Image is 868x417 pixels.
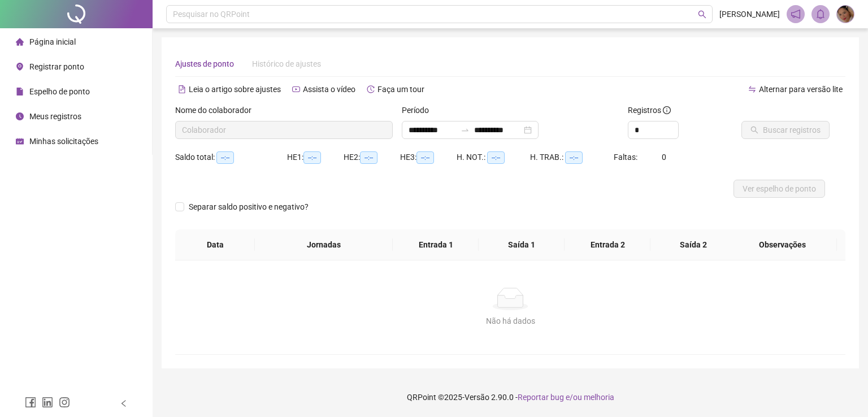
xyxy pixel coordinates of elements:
div: Não há dados [189,315,832,327]
span: Meus registros [29,112,81,121]
th: Saída 2 [650,229,736,260]
th: Observações [728,229,837,260]
span: --:-- [487,151,505,164]
span: history [367,85,375,93]
span: file-text [178,85,186,93]
footer: QRPoint © 2025 - 2.90.0 - [153,377,868,417]
span: Reportar bug e/ou melhoria [518,393,614,402]
div: H. TRAB.: [530,151,614,164]
span: bell [815,9,826,19]
span: search [698,10,706,19]
span: schedule [16,137,24,145]
div: H. NOT.: [457,151,530,164]
span: clock-circle [16,112,24,120]
span: to [461,125,470,134]
span: Leia o artigo sobre ajustes [189,85,281,94]
span: left [120,399,128,407]
th: Entrada 2 [565,229,650,260]
th: Jornadas [255,229,393,260]
span: facebook [25,397,36,408]
div: HE 3: [400,151,457,164]
span: Registros [628,104,671,116]
span: info-circle [663,106,671,114]
span: Separar saldo positivo e negativo? [184,201,313,213]
span: Minhas solicitações [29,137,98,146]
span: --:-- [360,151,377,164]
span: Registrar ponto [29,62,84,71]
div: Saldo total: [175,151,287,164]
span: environment [16,63,24,71]
span: file [16,88,24,95]
span: notification [791,9,801,19]
button: Buscar registros [741,121,830,139]
span: Versão [465,393,489,402]
span: Histórico de ajustes [252,59,321,68]
span: Faltas: [614,153,639,162]
span: --:-- [216,151,234,164]
label: Nome do colaborador [175,104,259,116]
span: Página inicial [29,37,76,46]
span: --:-- [565,151,583,164]
th: Entrada 1 [393,229,479,260]
th: Saída 1 [479,229,565,260]
span: [PERSON_NAME] [719,8,780,20]
span: instagram [59,397,70,408]
span: Espelho de ponto [29,87,90,96]
div: HE 2: [344,151,400,164]
img: 90499 [837,6,854,23]
span: home [16,38,24,46]
span: --:-- [416,151,434,164]
span: Assista o vídeo [303,85,355,94]
th: Data [175,229,255,260]
button: Ver espelho de ponto [734,180,825,198]
div: HE 1: [287,151,344,164]
span: Faça um tour [377,85,424,94]
span: youtube [292,85,300,93]
span: --:-- [303,151,321,164]
span: linkedin [42,397,53,408]
label: Período [402,104,436,116]
span: swap [748,85,756,93]
span: Ajustes de ponto [175,59,234,68]
span: 0 [662,153,666,162]
span: swap-right [461,125,470,134]
span: Alternar para versão lite [759,85,843,94]
span: Observações [737,238,828,251]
